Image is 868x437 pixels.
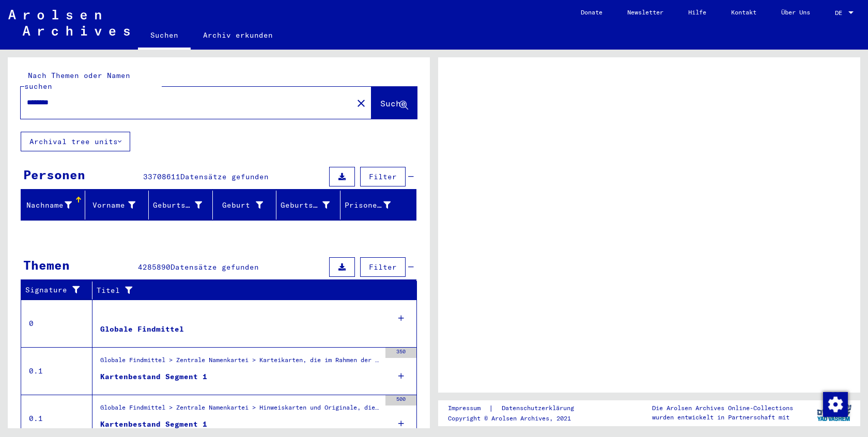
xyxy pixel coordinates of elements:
div: Prisoner # [345,197,404,213]
div: Vorname [89,197,149,213]
button: Suche [371,87,417,119]
span: Filter [369,262,397,272]
span: Datensätze gefunden [180,172,269,181]
button: Clear [351,92,371,113]
span: Datensätze gefunden [171,262,259,272]
div: | [448,403,586,414]
mat-header-cell: Geburt‏ [213,191,277,220]
a: Suchen [138,23,191,50]
img: yv_logo.png [815,400,854,426]
td: 0.1 [21,347,92,395]
div: Geburtsdatum [281,200,330,211]
button: Filter [360,167,406,186]
button: Filter [360,257,406,277]
div: 350 [385,348,416,358]
div: 500 [385,395,416,405]
div: Globale Findmittel > Zentrale Namenkartei > Hinweiskarten und Originale, die in T/D-Fällen aufgef... [100,403,380,417]
span: Filter [369,172,397,181]
mat-icon: close [355,97,367,110]
div: Globale Findmittel > Zentrale Namenkartei > Karteikarten, die im Rahmen der sequentiellen Massend... [100,355,380,370]
div: Geburtsname [153,197,215,213]
mat-label: Nach Themen oder Namen suchen [24,71,130,91]
div: Nachname [25,197,85,213]
div: Titel [97,282,407,299]
div: Themen [23,256,70,274]
span: Suche [380,98,406,108]
div: Prisoner # [345,200,391,211]
div: Geburt‏ [217,197,276,213]
img: Zustimmung ändern [823,392,848,417]
mat-header-cell: Geburtsname [149,191,213,220]
div: Geburt‏ [217,200,263,211]
a: Impressum [448,403,489,414]
mat-header-cell: Geburtsdatum [276,191,340,220]
div: Nachname [25,200,72,211]
div: Geburtsname [153,200,202,211]
div: Titel [97,285,396,296]
mat-header-cell: Nachname [21,191,85,220]
a: Archiv erkunden [191,23,285,48]
p: Die Arolsen Archives Online-Collections [652,403,793,413]
p: Copyright © Arolsen Archives, 2021 [448,414,586,423]
div: Globale Findmittel [100,324,184,335]
p: wurden entwickelt in Partnerschaft mit [652,413,793,422]
mat-header-cell: Prisoner # [340,191,416,220]
div: Kartenbestand Segment 1 [100,419,207,430]
span: 4285890 [138,262,171,272]
div: Vorname [89,200,136,211]
div: Signature [25,285,84,295]
img: Arolsen_neg.svg [8,10,130,36]
mat-header-cell: Vorname [85,191,149,220]
td: 0 [21,300,92,347]
button: Archival tree units [21,132,130,151]
div: Kartenbestand Segment 1 [100,371,207,382]
div: Signature [25,282,95,299]
div: Geburtsdatum [281,197,343,213]
a: Datenschutzerklärung [493,403,586,414]
div: Personen [23,165,85,184]
span: 33708611 [143,172,180,181]
span: DE [835,9,846,17]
